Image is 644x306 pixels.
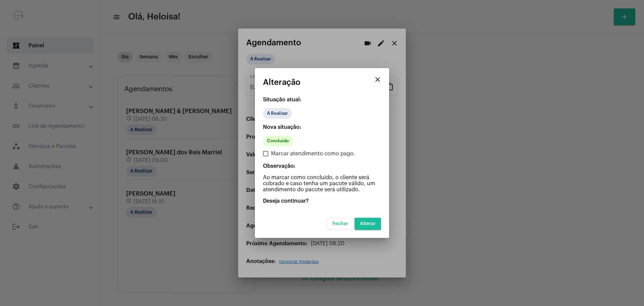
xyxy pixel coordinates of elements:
[355,218,381,230] button: Alterar
[263,108,292,119] mat-chip: A Realizar
[332,221,348,226] span: Fechar
[263,174,381,193] p: Ao marcar como concluído, o cliente será cobrado e caso tenha um pacote válido, um atendimento do...
[263,163,381,169] p: Observação:
[327,218,354,230] button: Fechar
[263,124,381,130] p: Nova situação:
[360,221,376,226] span: Alterar
[271,150,355,158] span: Marcar atendimento como pago.
[263,198,381,204] p: Deseja continuar?
[263,78,301,87] span: Alteração
[374,75,382,84] mat-icon: close
[263,97,381,103] p: Situação atual:
[263,136,293,146] mat-chip: Concluído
